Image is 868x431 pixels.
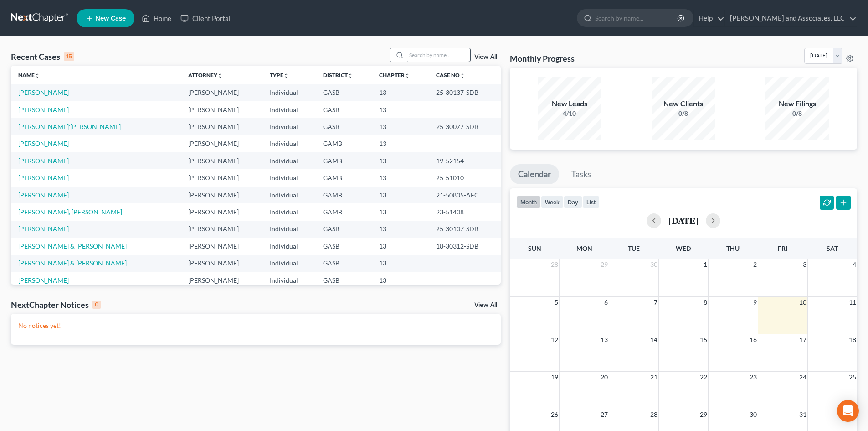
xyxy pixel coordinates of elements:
[262,238,316,254] td: Individual
[600,372,609,383] span: 20
[92,301,101,309] div: 0
[262,203,316,220] td: Individual
[262,169,316,186] td: Individual
[429,221,501,238] td: 25-30107-SDB
[550,372,559,383] span: 19
[649,372,658,383] span: 21
[35,73,40,78] i: unfold_more
[749,334,758,345] span: 16
[676,244,691,252] span: Wed
[262,221,316,238] td: Individual
[18,88,69,96] a: [PERSON_NAME]
[582,196,600,208] button: list
[827,244,838,252] span: Sat
[181,135,262,152] td: [PERSON_NAME]
[595,10,678,26] input: Search by name...
[262,152,316,169] td: Individual
[848,372,857,383] span: 25
[429,118,501,135] td: 25-30077-SDB
[528,244,541,252] span: Sun
[848,297,857,308] span: 11
[262,84,316,101] td: Individual
[600,409,609,420] span: 27
[372,272,429,289] td: 13
[323,72,353,78] a: Districtunfold_more
[181,84,262,101] td: [PERSON_NAME]
[550,334,559,345] span: 12
[474,302,497,308] a: View All
[316,221,372,238] td: GASB
[837,400,859,422] div: Open Intercom Messenger
[703,297,708,308] span: 8
[316,169,372,186] td: GAMB
[848,334,857,345] span: 18
[181,238,262,254] td: [PERSON_NAME]
[649,259,658,270] span: 30
[798,372,807,383] span: 24
[550,409,559,420] span: 26
[18,106,69,114] a: [PERSON_NAME]
[600,334,609,345] span: 13
[283,73,289,78] i: unfold_more
[316,135,372,152] td: GAMB
[668,216,699,225] h2: [DATE]
[262,255,316,272] td: Individual
[798,409,807,420] span: 31
[510,164,559,184] a: Calendar
[181,187,262,203] td: [PERSON_NAME]
[460,73,465,78] i: unfold_more
[11,299,101,310] div: NextChapter Notices
[628,244,640,252] span: Tue
[749,372,758,383] span: 23
[778,244,787,252] span: Fri
[181,255,262,272] td: [PERSON_NAME]
[316,255,372,272] td: GASB
[541,196,564,208] button: week
[436,72,465,78] a: Case Nounfold_more
[725,10,857,26] a: [PERSON_NAME] and Associates, LLC
[316,101,372,118] td: GASB
[510,53,575,64] h3: Monthly Progress
[262,272,316,289] td: Individual
[181,101,262,118] td: [PERSON_NAME]
[181,118,262,135] td: [PERSON_NAME]
[852,259,857,270] span: 4
[429,169,501,186] td: 25-51010
[694,10,724,26] a: Help
[188,72,223,78] a: Attorneyunfold_more
[554,297,559,308] span: 5
[372,101,429,118] td: 13
[18,208,122,216] a: [PERSON_NAME], [PERSON_NAME]
[316,238,372,254] td: GASB
[372,187,429,203] td: 13
[18,242,127,250] a: [PERSON_NAME] & [PERSON_NAME]
[652,109,715,118] div: 0/8
[11,51,74,62] div: Recent Cases
[18,140,69,147] a: [PERSON_NAME]
[316,187,372,203] td: GAMB
[765,99,829,109] div: New Filings
[798,334,807,345] span: 17
[429,152,501,169] td: 19-52154
[18,225,69,233] a: [PERSON_NAME]
[752,297,758,308] span: 9
[270,72,289,78] a: Typeunfold_more
[576,244,592,252] span: Mon
[765,109,829,118] div: 0/8
[64,52,74,61] div: 15
[181,203,262,220] td: [PERSON_NAME]
[18,191,69,199] a: [PERSON_NAME]
[316,152,372,169] td: GAMB
[316,203,372,220] td: GAMB
[372,255,429,272] td: 13
[538,109,601,118] div: 4/10
[372,238,429,254] td: 13
[372,118,429,135] td: 13
[18,276,69,284] a: [PERSON_NAME]
[181,152,262,169] td: [PERSON_NAME]
[703,259,708,270] span: 1
[18,157,69,165] a: [PERSON_NAME]
[406,48,470,62] input: Search by name...
[181,221,262,238] td: [PERSON_NAME]
[18,174,69,182] a: [PERSON_NAME]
